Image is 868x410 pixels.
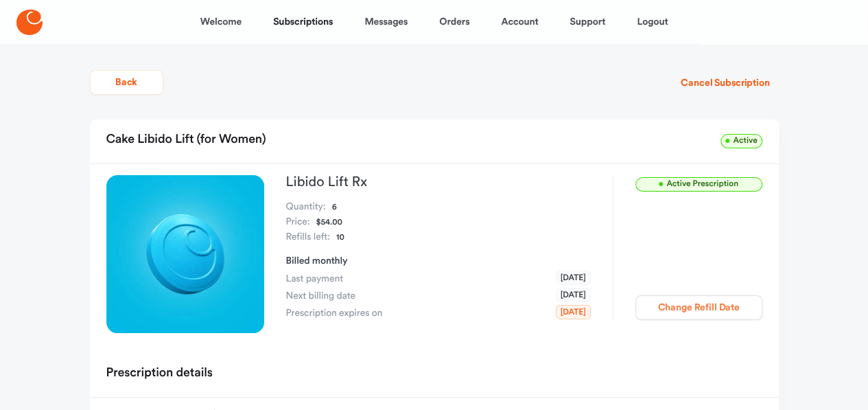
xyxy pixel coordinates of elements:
[501,5,538,38] a: Account
[672,71,778,95] button: Cancel Subscription
[635,295,762,320] button: Change Refill Date
[286,256,348,266] span: Billed monthly
[106,175,264,333] img: Libido Lift Rx
[90,70,163,95] button: Back
[200,5,242,38] a: Welcome
[556,305,591,319] span: [DATE]
[286,175,591,189] h3: Libido Lift Rx
[570,5,605,38] a: Support
[364,5,408,38] a: Messages
[286,215,310,230] dt: Price:
[286,289,355,303] span: Next billing date
[286,306,383,320] span: Prescription expires on
[106,361,213,386] h2: Prescription details
[720,134,762,148] span: Active
[332,200,337,215] dd: 6
[635,177,762,192] span: Active Prescription
[273,5,333,38] a: Subscriptions
[316,215,342,230] dd: $54.00
[106,128,266,152] h2: Cake Libido Lift (for Women)
[556,271,591,285] span: [DATE]
[286,200,326,215] dt: Quantity:
[439,5,469,38] a: Orders
[336,230,344,245] dd: 10
[286,272,343,286] span: Last payment
[637,5,668,38] a: Logout
[556,288,591,302] span: [DATE]
[286,230,330,245] dt: Refills left:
